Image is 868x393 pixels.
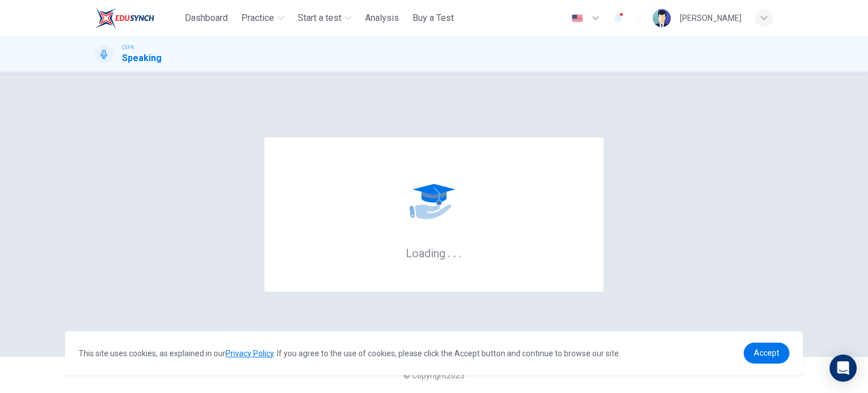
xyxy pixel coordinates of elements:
div: cookieconsent [65,331,803,375]
span: This site uses cookies, as explained in our . If you agree to the use of cookies, please click th... [79,349,620,358]
img: ELTC logo [95,7,154,29]
button: Practice [237,8,289,28]
span: Dashboard [185,11,228,25]
span: CEFR [122,44,134,51]
h6: . [458,243,462,261]
h1: Speaking [122,51,162,65]
div: Open Intercom Messenger [830,355,857,382]
a: Privacy Policy [225,349,274,358]
span: Start a test [298,11,341,25]
img: Profile picture [653,9,671,27]
span: Buy a Test [413,11,454,25]
h6: . [447,243,451,261]
span: Analysis [365,11,399,25]
a: dismiss cookie message [744,343,789,364]
button: Buy a Test [408,8,458,28]
span: © Copyright 2025 [403,371,465,380]
span: Accept [754,348,779,357]
a: ELTC logo [95,7,180,29]
h6: Loading [406,245,462,260]
div: [PERSON_NAME] [680,11,741,25]
h6: . [453,243,457,261]
button: Start a test [293,8,356,28]
button: Analysis [361,8,403,28]
button: Dashboard [180,8,232,28]
img: en [570,14,584,23]
span: Practice [241,11,274,25]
